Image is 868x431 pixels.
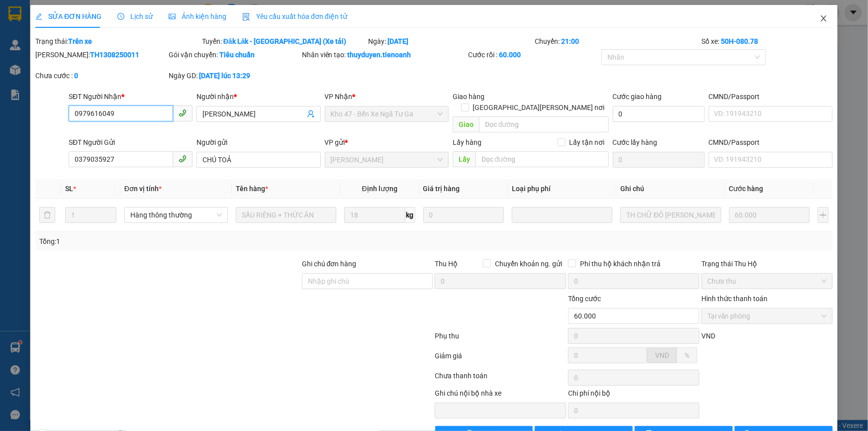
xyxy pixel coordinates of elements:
label: Cước lấy hàng [613,138,658,146]
span: Chưa thu [707,274,827,289]
th: Ghi chú [616,179,725,199]
div: SĐT Người Nhận [69,91,193,102]
span: edit [35,13,42,20]
div: Ngày: [368,36,534,47]
input: Ghi chú đơn hàng [302,273,433,289]
input: VD: Bàn, Ghế [236,207,336,223]
span: Định lượng [362,185,397,193]
span: VND [701,332,715,340]
label: Cước giao hàng [613,93,662,101]
span: close [820,14,828,22]
div: Chuyến: [534,36,700,47]
span: Tổng cước [568,295,601,303]
div: Cước rồi : [468,49,599,60]
input: Cước lấy hàng [613,152,705,168]
span: Chuyển khoản ng. gửi [491,258,566,269]
span: Lấy tận nơi [566,137,609,148]
span: Kho 47 - Bến Xe Ngã Tư Ga [331,107,443,121]
img: icon [242,13,250,21]
span: VND [655,351,669,359]
div: Tuyến: [201,36,368,47]
th: Loại phụ phí [508,179,616,199]
span: SỬA ĐƠN HÀNG [35,12,101,20]
button: plus [818,207,829,223]
span: Giao [453,116,479,132]
input: Ghi Chú [620,207,721,223]
span: Đơn vị tính [124,185,162,193]
div: Tổng: 1 [39,236,335,247]
span: % [684,351,689,359]
span: user-add [307,110,315,118]
span: [GEOGRAPHIC_DATA][PERSON_NAME] nơi [469,102,609,113]
label: Hình thức thanh toán [701,295,768,303]
div: Phụ thu [434,330,568,348]
b: 21:00 [561,37,579,45]
span: Tên hàng [236,185,268,193]
div: Số xe: [700,36,834,47]
span: picture [169,13,176,20]
span: clock-circle [117,13,124,20]
b: Đăk Lăk - [GEOGRAPHIC_DATA] (Xe tải) [223,37,347,45]
input: Cước giao hàng [613,106,705,122]
input: Dọc đường [476,151,609,167]
div: Chi phí nội bộ [568,388,699,403]
b: Tiêu chuẩn [219,51,255,59]
div: Trạng thái Thu Hộ [701,258,833,269]
div: Chưa thanh toán [434,370,568,388]
div: Chưa cước : [35,70,167,81]
span: Lịch sử [117,12,153,20]
b: 50H-080.78 [721,37,758,45]
span: Yêu cầu xuất hóa đơn điện tử [242,12,347,20]
div: Gói vận chuyển: [169,49,300,60]
div: CMND/Passport [709,137,833,148]
div: Trạng thái: [34,36,201,47]
div: CMND/Passport [709,91,833,102]
div: Người gửi [196,137,320,148]
b: 0 [74,72,78,80]
span: VP Nhận [325,93,353,101]
span: Cước hàng [729,185,764,193]
input: 0 [729,207,810,223]
label: Ghi chú đơn hàng [302,260,357,268]
button: delete [39,207,55,223]
b: [DATE] lúc 13:29 [199,72,250,80]
span: Lấy hàng [453,138,482,146]
b: thuyduyen.tienoanh [348,51,411,59]
button: Close [810,5,838,33]
span: Tại văn phòng [707,309,827,323]
b: TH1308250011 [90,51,139,59]
span: Giao hàng [453,93,484,101]
b: [DATE] [388,37,409,45]
b: 60.000 [499,51,521,59]
span: phone [179,109,187,117]
div: [PERSON_NAME]: [35,49,167,60]
span: Ảnh kiện hàng [169,12,226,20]
span: Giá trị hàng [423,185,460,193]
div: Ngày GD: [169,70,300,81]
span: Lấy [453,151,476,167]
div: Người nhận [196,91,320,102]
span: Hàng thông thường [130,208,222,222]
span: kg [405,207,415,223]
div: Nhân viên tạo: [302,49,467,60]
div: SĐT Người Gửi [69,137,193,148]
div: VP gửi [325,137,449,148]
div: Giảm giá [434,350,568,368]
span: Phí thu hộ khách nhận trả [576,258,665,269]
span: SL [65,185,73,193]
span: Thu Hộ [435,260,458,268]
input: Dọc đường [479,116,609,132]
span: Cư Kuin [331,152,443,167]
div: Ghi chú nội bộ nhà xe [435,388,566,403]
b: Trên xe [68,37,92,45]
span: phone [179,155,187,163]
input: 0 [423,207,504,223]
